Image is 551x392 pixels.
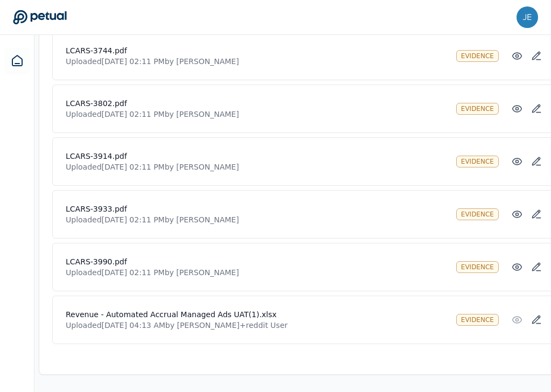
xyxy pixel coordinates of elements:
h4: LCARS-3802.pdf [66,98,448,109]
button: Preview File (hover for quick preview, click for full view) [507,152,527,171]
button: Add/Edit Description [527,310,546,330]
div: Evidence [456,314,499,326]
p: Uploaded [DATE] 04:13 AM by [PERSON_NAME]+reddit User [66,320,448,331]
div: Evidence [456,156,499,167]
div: Evidence [456,50,499,62]
button: Add/Edit Description [527,152,546,171]
button: Add/Edit Description [527,46,546,66]
p: Uploaded [DATE] 02:11 PM by [PERSON_NAME] [66,267,448,278]
button: Add/Edit Description [527,99,546,118]
div: Evidence [456,103,499,115]
p: Uploaded [DATE] 02:11 PM by [PERSON_NAME] [66,109,448,120]
h4: LCARS-3990.pdf [66,256,448,267]
button: Preview File (hover for quick preview, click for full view) [507,46,527,66]
div: Evidence [456,261,499,273]
button: Preview File (hover for quick preview, click for full view) [507,310,527,330]
a: Dashboard [4,48,30,74]
button: Add/Edit Description [527,257,546,277]
div: Evidence [456,208,499,220]
button: Preview File (hover for quick preview, click for full view) [507,205,527,224]
button: Preview File (hover for quick preview, click for full view) [507,257,527,277]
img: jenna.wei@reddit.com [517,6,538,28]
button: Preview File (hover for quick preview, click for full view) [507,99,527,118]
p: Uploaded [DATE] 02:11 PM by [PERSON_NAME] [66,162,448,172]
h4: LCARS-3744.pdf [66,45,448,56]
p: Uploaded [DATE] 02:11 PM by [PERSON_NAME] [66,56,448,67]
h4: Revenue - Automated Accrual Managed Ads UAT(1).xlsx [66,309,448,320]
h4: LCARS-3933.pdf [66,204,448,214]
button: Add/Edit Description [527,205,546,224]
h4: LCARS-3914.pdf [66,151,448,162]
p: Uploaded [DATE] 02:11 PM by [PERSON_NAME] [66,214,448,225]
a: Go to Dashboard [13,10,67,25]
